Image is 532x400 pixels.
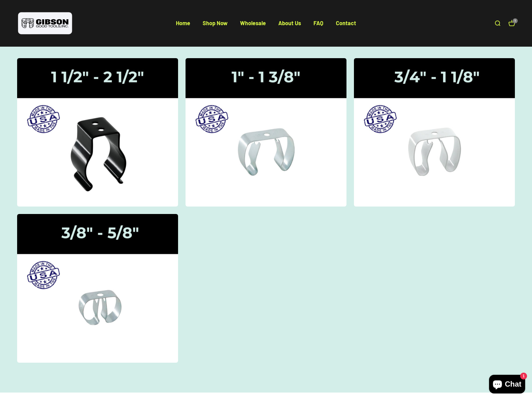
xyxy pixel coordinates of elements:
[278,20,301,26] a: About Us
[487,375,527,395] inbox-online-store-chat: Shopify online store chat
[513,18,518,23] cart-count: 1
[313,20,323,26] a: FAQ
[17,214,178,363] img: Gripper Clips | 3/8" - 5/8"
[17,58,178,207] img: Gibson gripper clips one and a half inch to two and a half inches
[186,58,346,207] img: Gripper Clips | 1" - 1 3/8"
[203,20,228,26] a: Shop Now
[240,20,266,26] a: Wholesale
[176,20,190,26] a: Home
[336,20,356,26] a: Contact
[354,58,515,207] img: Gripper Clips | 3/4" - 1 1/8"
